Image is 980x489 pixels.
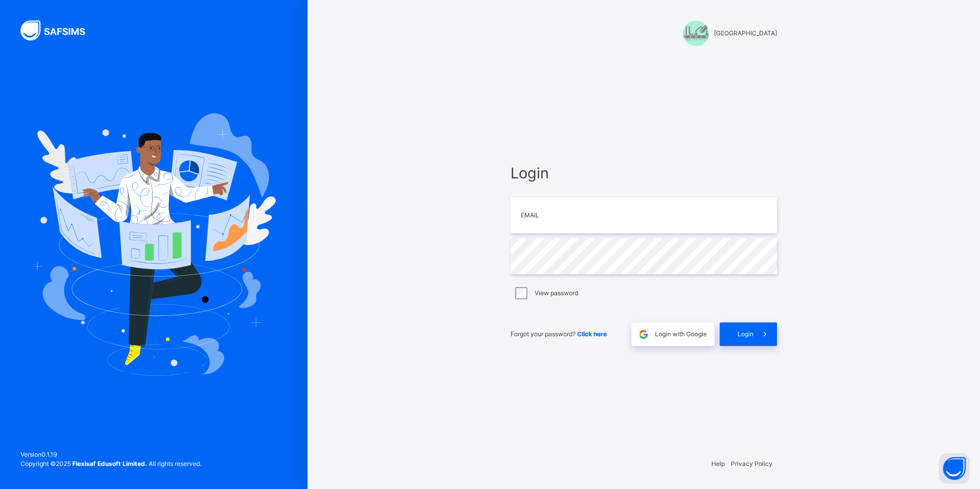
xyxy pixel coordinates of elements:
label: View password [535,289,578,298]
img: google.396cfc9801f0270233282035f929180a.svg [638,329,649,340]
span: Login [511,162,777,184]
span: Login [738,330,753,339]
span: Version 0.1.19 [21,450,201,459]
strong: Flexisaf Edusoft Limited. [72,460,147,467]
span: Login with Google [655,330,707,339]
img: Hero Image [32,113,276,376]
a: Help [711,460,725,467]
span: [GEOGRAPHIC_DATA] [714,29,777,38]
button: Open asap [939,453,970,484]
span: Copyright © 2025 All rights reserved. [21,460,201,467]
a: Privacy Policy [731,460,772,467]
a: Click here [577,330,607,338]
img: SAFSIMS Logo [21,21,97,40]
span: Forgot your password? [511,330,607,338]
